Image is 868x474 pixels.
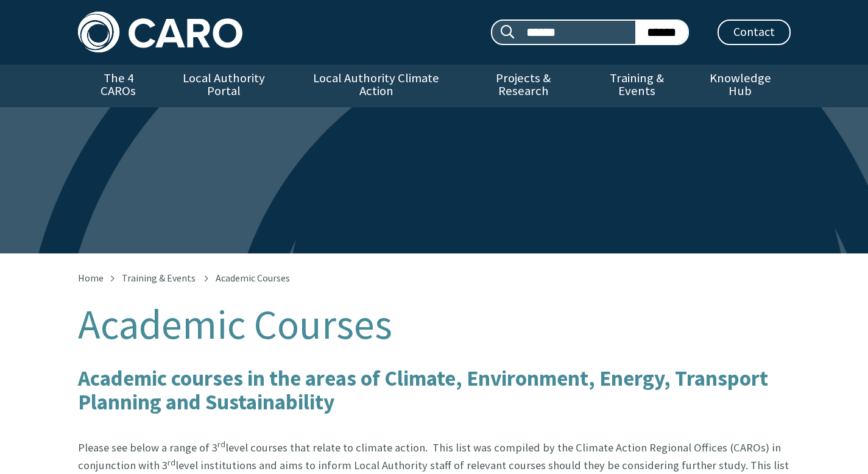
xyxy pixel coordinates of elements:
a: Projects & Research [463,65,584,107]
a: Home [78,272,104,284]
span: Academic Courses [216,272,290,284]
a: Training & Events [584,65,690,107]
h1: Academic Courses [78,302,791,347]
a: Local Authority Portal [159,65,289,107]
a: Contact [718,19,791,45]
sup: rd [217,439,225,450]
img: Caro logo [78,12,242,52]
sup: rd [168,457,175,468]
a: Local Authority Climate Action [289,65,463,107]
b: Academic courses in the areas of Climate, Environment, Energy, Transport Planning and Sustainability [78,364,768,416]
a: Training & Events [122,272,196,284]
a: Knowledge Hub [690,65,790,107]
a: The 4 CAROs [78,65,159,107]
